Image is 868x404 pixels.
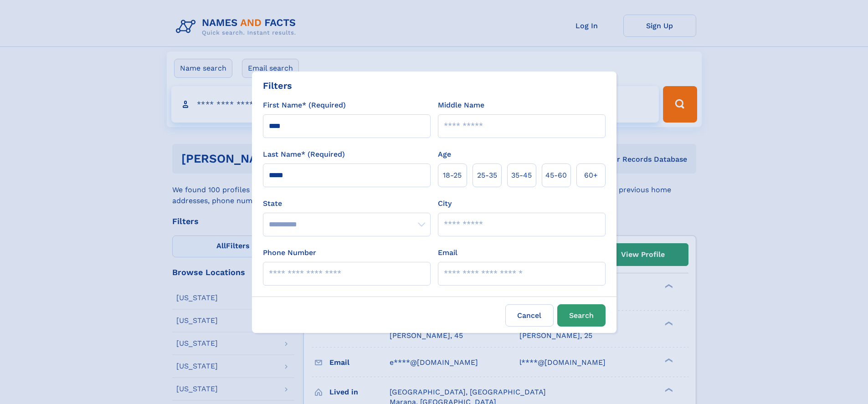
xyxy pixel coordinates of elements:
[505,304,554,327] label: Cancel
[511,170,532,181] span: 35‑45
[443,170,462,181] span: 18‑25
[477,170,497,181] span: 25‑35
[438,247,457,258] label: Email
[545,170,567,181] span: 45‑60
[557,304,606,327] button: Search
[438,149,451,160] label: Age
[438,198,452,209] label: City
[263,198,431,209] label: State
[584,170,598,181] span: 60+
[263,100,346,111] label: First Name* (Required)
[263,79,292,92] div: Filters
[263,149,345,160] label: Last Name* (Required)
[263,247,316,258] label: Phone Number
[438,100,484,111] label: Middle Name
